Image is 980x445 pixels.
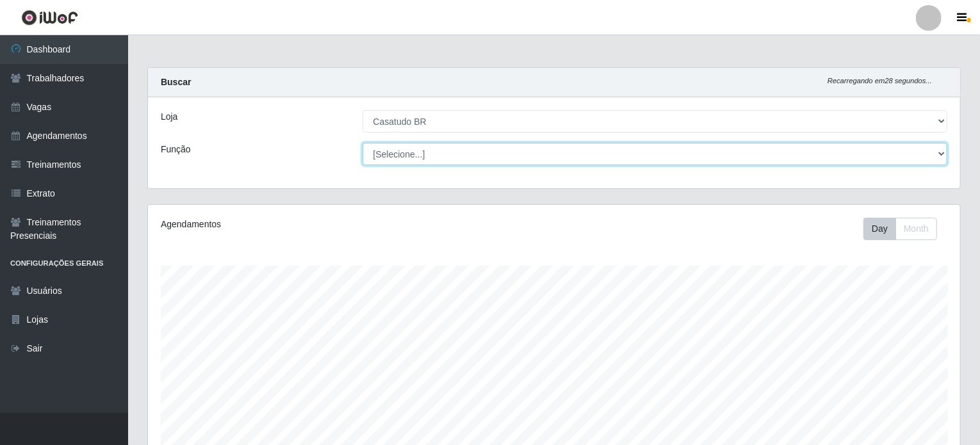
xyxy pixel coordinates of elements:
div: First group [863,218,937,240]
strong: Buscar [161,77,191,87]
label: Loja [161,110,177,124]
label: Função [161,143,191,156]
img: CoreUI Logo [21,10,78,26]
button: Month [895,218,937,240]
div: Agendamentos [161,218,477,231]
button: Day [863,218,896,240]
i: Recarregando em 28 segundos... [828,77,932,85]
div: Toolbar with button groups [863,218,947,240]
